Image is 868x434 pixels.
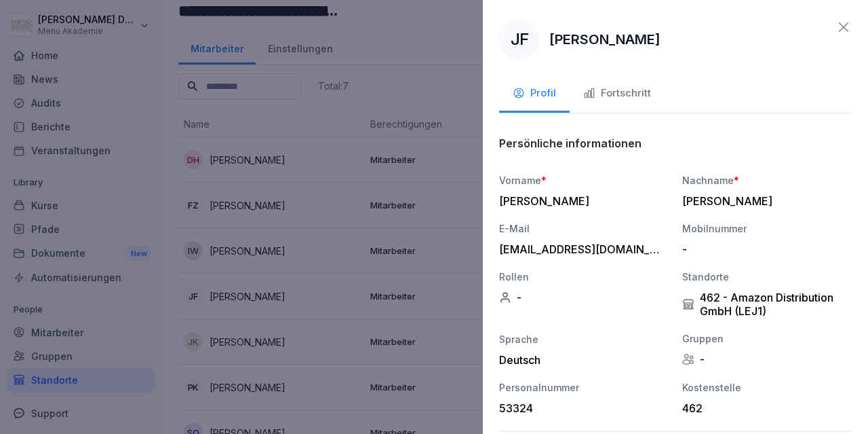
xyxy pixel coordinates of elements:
div: 462 - Amazon Distribution GmbH (LEJ1) [682,291,852,318]
div: - [682,242,845,256]
button: Fortschritt [570,76,665,113]
div: [PERSON_NAME] [682,194,845,208]
p: [PERSON_NAME] [549,29,660,50]
div: Deutsch [499,353,669,367]
div: Vorname [499,173,669,187]
div: Fortschritt [583,86,651,101]
p: Persönliche informationen [499,137,642,150]
div: 53324 [499,401,662,415]
div: JF [499,19,540,60]
div: Mobilnummer [682,221,852,236]
div: Gruppen [682,331,852,346]
div: - [499,291,669,304]
div: [PERSON_NAME] [499,194,662,208]
div: Personalnummer [499,380,669,395]
div: Rollen [499,270,669,284]
div: Standorte [682,270,852,284]
div: - [682,352,852,366]
div: Nachname [682,173,852,187]
button: Profil [499,76,570,113]
div: 462 [682,401,845,415]
div: Sprache [499,332,669,346]
div: E-Mail [499,221,669,236]
div: [EMAIL_ADDRESS][DOMAIN_NAME] [499,242,662,256]
div: Kostenstelle [682,380,852,395]
div: Profil [513,86,556,101]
